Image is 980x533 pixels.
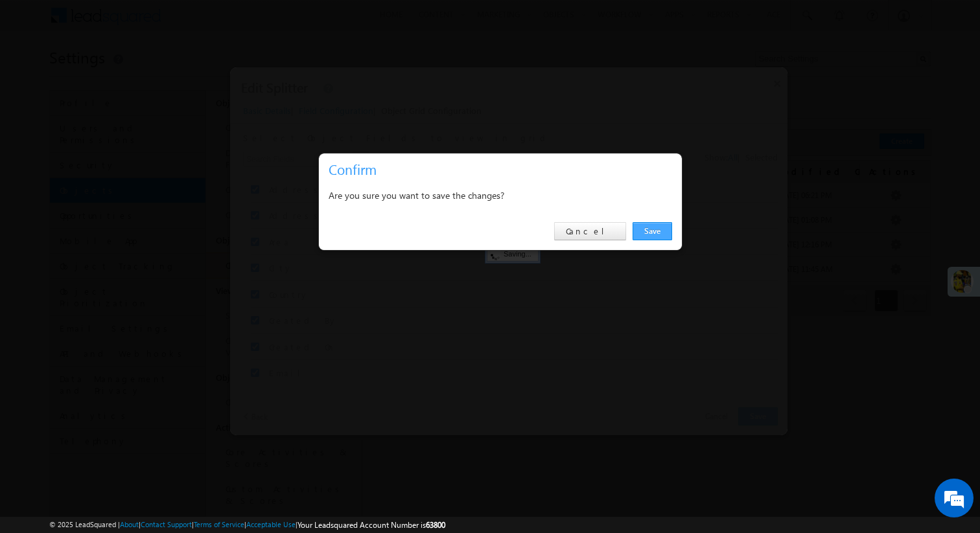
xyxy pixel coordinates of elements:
em: Start Chat [176,399,235,416]
a: Cancel [554,222,626,240]
span: 63800 [426,520,445,530]
a: Acceptable Use [246,520,296,528]
img: d_60004797649_company_0_60004797649 [22,68,54,85]
div: Chat with us now [67,68,218,85]
textarea: Type your message and hit 'Enter' [17,120,237,388]
a: Save [633,222,672,240]
span: © 2025 LeadSquared | | | | | [49,519,445,531]
a: Terms of Service [194,520,244,528]
h3: Confirm [329,158,677,181]
div: Are you sure you want to save the changes? [329,187,672,203]
div: Minimize live chat window [213,6,244,38]
a: Contact Support [141,520,192,528]
span: Your Leadsquared Account Number is [297,520,445,530]
a: About [120,520,139,528]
